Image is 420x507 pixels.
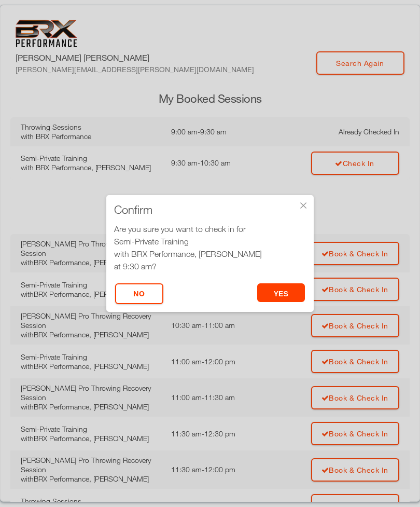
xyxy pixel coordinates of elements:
[257,283,305,302] button: yes
[298,200,309,211] div: ×
[115,283,163,304] button: No
[114,248,306,260] div: with BRX Performance, [PERSON_NAME]
[114,235,306,248] div: Semi-Private Training
[114,223,306,272] div: Are you sure you want to check in for at 9:30 am?
[114,204,152,215] span: Confirm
